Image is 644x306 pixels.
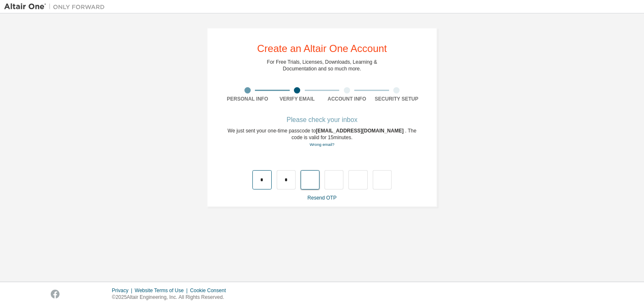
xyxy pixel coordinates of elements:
div: Privacy [112,287,135,294]
div: Account Info [322,96,372,102]
div: Security Setup [372,96,422,102]
p: © 2025 Altair Engineering, Inc. All Rights Reserved. [112,294,231,301]
a: Resend OTP [307,195,336,201]
img: facebook.svg [51,290,60,298]
div: Cookie Consent [190,287,231,294]
a: Go back to the registration form [309,142,334,147]
div: Website Terms of Use [135,287,190,294]
div: Please check your inbox [223,117,421,122]
div: Personal Info [223,96,273,102]
span: [EMAIL_ADDRESS][DOMAIN_NAME] [316,128,405,134]
div: We just sent your one-time passcode to . The code is valid for 15 minutes. [223,127,421,148]
div: Verify Email [273,96,322,102]
img: Altair One [4,3,109,11]
div: For Free Trials, Licenses, Downloads, Learning & Documentation and so much more. [267,59,377,72]
div: Create an Altair One Account [257,44,387,54]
